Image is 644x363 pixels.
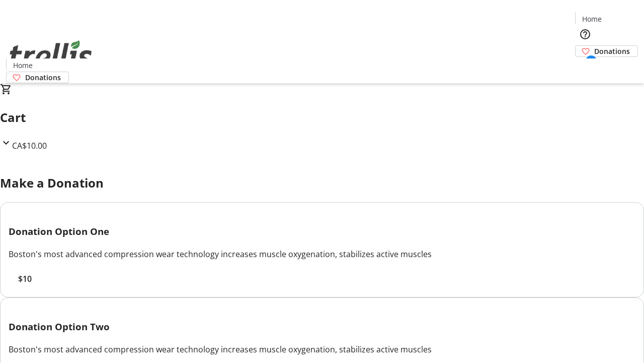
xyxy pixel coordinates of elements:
a: Home [7,60,39,71]
span: Donations [25,72,61,83]
span: $10 [18,273,32,285]
a: Donations [6,72,69,83]
span: Donations [594,46,630,56]
a: Home [576,14,608,24]
a: Donations [575,45,638,57]
span: Home [582,14,602,24]
h3: Donation Option One [9,224,635,238]
button: Help [575,24,595,44]
button: Cart [575,57,595,77]
button: $10 [9,273,41,285]
span: Home [13,60,33,71]
div: Boston's most advanced compression wear technology increases muscle oxygenation, stabilizes activ... [9,248,635,260]
img: Orient E2E Organization FF5IkU6PR7's Logo [6,29,96,80]
h3: Donation Option Two [9,320,635,334]
span: CA$10.00 [12,140,47,151]
div: Boston's most advanced compression wear technology increases muscle oxygenation, stabilizes activ... [9,343,635,355]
